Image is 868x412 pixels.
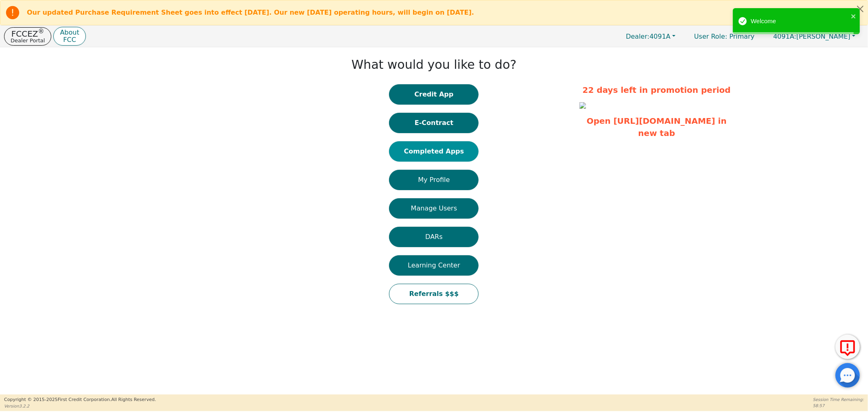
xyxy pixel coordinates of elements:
button: Manage Users [389,198,479,219]
div: Welcome [751,17,848,26]
button: Dealer:4091A [617,30,684,43]
p: 22 days left in promotion period [579,84,734,96]
button: Close alert [853,0,868,17]
p: Dealer Portal [11,38,45,43]
button: close [851,11,857,21]
b: Our updated Purchase Requirement Sheet goes into effect [DATE]. Our new [DATE] operating hours, w... [27,9,474,16]
a: User Role: Primary [686,28,763,44]
button: My Profile [389,170,479,190]
h1: What would you like to do? [352,57,517,72]
span: 4091A: [773,33,796,40]
p: Version 3.2.2 [4,403,156,409]
button: Learning Center [389,255,479,276]
p: FCC [60,37,79,43]
button: E-Contract [389,113,479,133]
button: Referrals $$$ [389,284,479,304]
p: Copyright © 2015- 2025 First Credit Corporation. [4,397,156,403]
span: User Role : [694,33,727,40]
sup: ® [38,28,44,35]
button: AboutFCC [53,27,85,46]
p: Session Time Remaining: [813,397,864,403]
button: FCCEZ®Dealer Portal [4,27,51,46]
span: 4091A [626,33,671,40]
p: Primary [686,28,763,44]
p: 58:57 [813,403,864,409]
span: [PERSON_NAME] [773,33,851,40]
button: Completed Apps [389,141,479,162]
img: 5c30a106-c509-4b72-a2a1-aa37368336ac [579,102,586,109]
button: DARs [389,227,479,247]
button: Report Error to FCC [835,335,860,359]
span: All Rights Reserved. [111,397,156,402]
p: About [60,29,79,36]
p: FCCEZ [11,30,45,38]
span: Dealer: [626,33,649,40]
a: Open [URL][DOMAIN_NAME] in new tab [587,116,727,138]
button: Credit App [389,84,479,105]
